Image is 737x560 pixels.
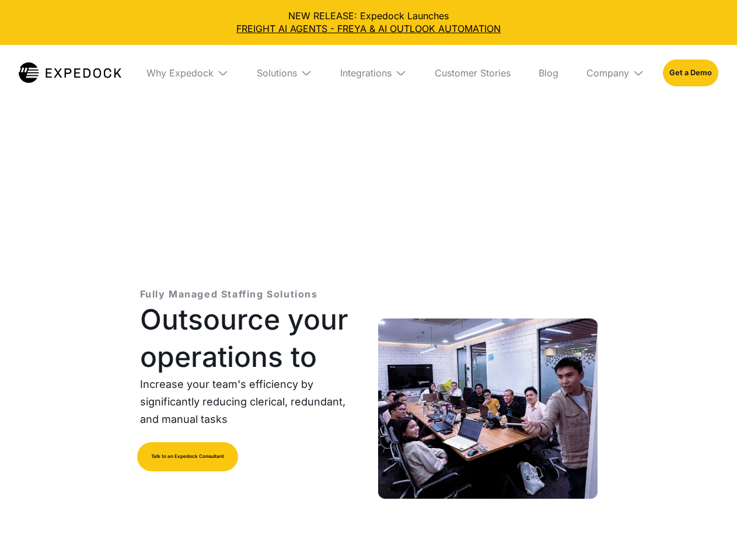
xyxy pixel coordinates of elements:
[140,376,359,428] p: Increase your team's efficiency by significantly reducing clerical, redundant, and manual tasks
[247,45,322,101] div: Solutions
[331,45,416,101] div: Integrations
[679,504,737,560] iframe: Chat Widget
[140,301,359,376] h1: Outsource your operations to
[137,442,238,471] a: Talk to an Expedock Consultant
[140,287,318,301] p: Fully Managed Staffing Solutions
[577,45,654,101] div: Company
[340,67,392,79] div: Integrations
[586,67,629,79] div: Company
[425,45,520,101] a: Customer Stories
[137,45,238,101] div: Why Expedock
[9,22,728,35] a: FREIGHT AI AGENTS - FREYA & AI OUTLOOK AUTOMATION
[257,67,297,79] div: Solutions
[9,9,728,36] div: NEW RELEASE: Expedock Launches
[529,45,568,101] a: Blog
[146,67,214,79] div: Why Expedock
[663,60,718,86] a: Get a Demo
